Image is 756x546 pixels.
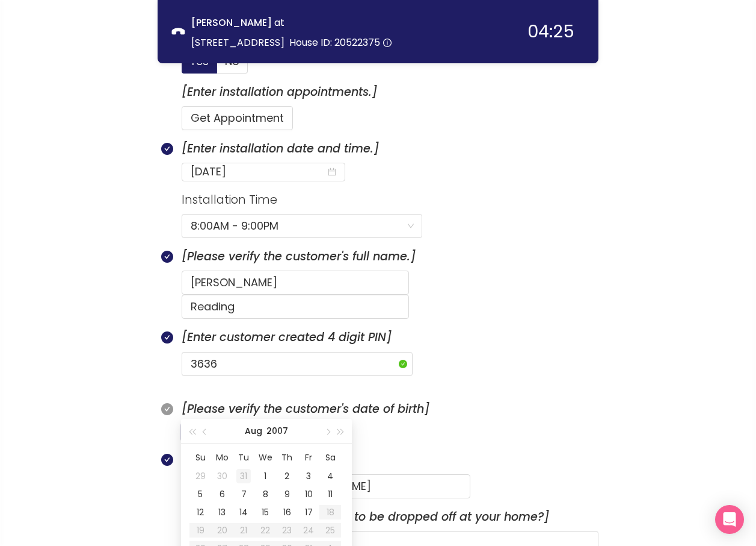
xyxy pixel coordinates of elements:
[211,467,233,485] td: 2007-07-30
[233,448,254,467] th: Tu
[182,106,293,130] button: Get Appointment
[233,503,254,521] td: 2007-08-14
[258,469,272,483] div: 1
[301,469,316,483] div: 3
[276,448,298,467] th: Th
[172,26,185,39] span: phone
[182,191,598,209] p: Installation Time
[211,448,233,467] th: Mo
[233,467,254,485] td: 2007-07-31
[289,36,380,49] span: House ID: 20522375
[233,485,254,503] td: 2007-08-07
[182,352,413,376] input: Type customer pin
[182,401,429,417] i: [Please verify the customer's date of birth]
[191,215,413,237] span: 8:00AM - 9:00PM
[182,271,409,295] input: First Name
[193,505,207,519] div: 12
[280,469,294,483] div: 2
[189,467,211,485] td: 2007-07-29
[193,469,207,483] div: 29
[276,485,298,503] td: 2007-08-09
[211,503,233,521] td: 2007-08-13
[245,419,262,443] button: Aug
[301,487,316,501] div: 10
[191,16,272,30] strong: [PERSON_NAME]
[319,485,341,503] td: 2007-08-11
[254,448,276,467] th: We
[182,329,392,345] i: [Enter customer created 4 digit PIN]
[258,505,272,519] div: 15
[323,469,337,483] div: 4
[323,487,337,501] div: 11
[236,469,251,483] div: 31
[225,54,239,69] span: No
[254,503,276,521] td: 2007-08-15
[276,467,298,485] td: 2007-08-02
[193,487,207,501] div: 5
[182,295,409,319] input: Last Name
[211,485,233,503] td: 2007-08-06
[254,467,276,485] td: 2007-08-01
[319,448,341,467] th: Sa
[298,485,319,503] td: 2007-08-10
[191,163,326,180] input: 08/18/2025
[527,23,574,40] div: 04:25
[215,487,229,501] div: 6
[182,84,377,100] i: [Enter installation appointments.]
[280,505,294,519] div: 16
[182,509,549,525] i: [Where would you like the kit to be dropped off at your home?]
[190,54,209,69] span: Yes
[254,485,276,503] td: 2007-08-08
[189,448,211,467] th: Su
[191,16,284,49] span: at [STREET_ADDRESS]
[182,248,416,265] i: [Please verify the customer's full name.]
[161,251,173,263] span: check-circle
[298,448,319,467] th: Fr
[715,505,744,534] div: Open Intercom Messenger
[182,140,379,157] i: [Enter installation date and time.]
[236,487,251,501] div: 7
[319,467,341,485] td: 2007-08-04
[161,143,173,155] span: check-circle
[298,467,319,485] td: 2007-08-03
[266,419,288,443] button: 2007
[189,503,211,521] td: 2007-08-12
[301,505,316,519] div: 17
[215,505,229,519] div: 13
[258,487,272,501] div: 8
[161,403,173,415] span: check-circle
[276,503,298,521] td: 2007-08-16
[280,487,294,501] div: 9
[215,469,229,483] div: 30
[298,503,319,521] td: 2007-08-17
[161,454,173,466] span: check-circle
[236,505,251,519] div: 14
[189,485,211,503] td: 2007-08-05
[161,331,173,344] span: check-circle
